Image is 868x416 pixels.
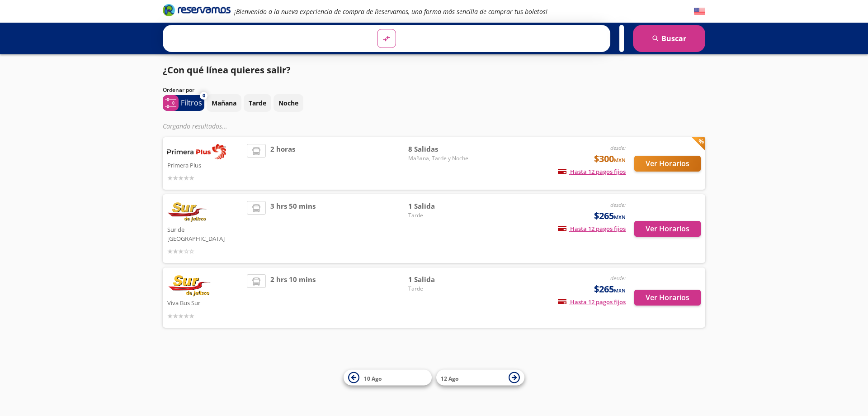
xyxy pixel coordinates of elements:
img: Primera Plus [167,144,226,159]
span: Hasta 12 pagos fijos [558,167,626,176]
small: MXN [614,157,626,163]
p: Viva Bus Sur [167,297,242,308]
em: desde: [610,274,626,282]
small: MXN [614,214,626,220]
i: Brand Logo [163,3,231,17]
button: 0Filtros [163,95,204,111]
button: Noche [274,94,303,112]
em: desde: [610,144,626,152]
span: Mañana, Tarde y Noche [408,154,472,163]
span: Tarde [408,285,472,293]
button: 10 Ago [344,370,432,386]
span: $265 [594,209,626,223]
button: Mañana [207,94,241,112]
img: Viva Bus Sur [167,274,212,297]
span: 1 Salida [408,274,472,285]
img: Sur de Jalisco [167,201,208,224]
p: Ordenar por [163,86,194,94]
p: Mañana [212,98,236,108]
span: $300 [594,152,626,166]
span: Tarde [408,211,472,220]
small: MXN [614,287,626,294]
span: 8 Salidas [408,144,472,154]
p: Noche [278,98,298,108]
span: 1 Salida [408,201,472,211]
button: Ver Horarios [634,156,701,172]
span: 2 hrs 10 mins [270,274,316,321]
p: Filtros [181,97,202,108]
p: Primera Plus [167,159,242,170]
button: Ver Horarios [634,290,701,306]
p: ¿Con qué línea quieres salir? [163,63,291,77]
span: 0 [203,92,205,100]
p: Tarde [249,98,266,108]
span: 12 Ago [441,374,458,382]
span: 2 horas [270,144,295,183]
em: ¡Bienvenido a la nueva experiencia de compra de Reservamos, una forma más sencilla de comprar tus... [234,7,547,16]
a: Brand Logo [163,3,231,19]
button: 12 Ago [436,370,524,386]
span: Hasta 12 pagos fijos [558,298,626,306]
em: Cargando resultados ... [163,122,227,130]
span: 10 Ago [364,374,382,382]
span: 3 hrs 50 mins [270,201,316,256]
em: desde: [610,201,626,209]
button: Buscar [633,25,705,52]
button: English [694,6,705,17]
span: Hasta 12 pagos fijos [558,225,626,233]
button: Ver Horarios [634,221,701,237]
button: Tarde [244,94,271,112]
span: $265 [594,282,626,296]
p: Sur de [GEOGRAPHIC_DATA] [167,224,242,243]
